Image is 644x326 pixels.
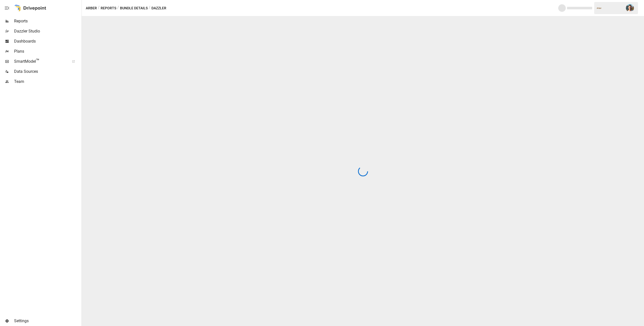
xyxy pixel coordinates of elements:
[117,5,119,11] div: /
[149,5,150,11] div: /
[597,7,623,9] div: Arber
[14,69,80,75] span: Data Sources
[36,58,39,64] span: ™
[14,58,66,64] span: SmartModel
[86,5,97,11] button: Arber
[14,28,80,34] span: Dazzler Studio
[120,5,148,11] button: Bundle Details
[14,318,80,324] span: Settings
[14,18,80,24] span: Reports
[98,5,100,11] div: /
[14,38,80,44] span: Dashboards
[14,79,80,85] span: Team
[101,5,116,11] button: Reports
[14,48,80,54] span: Plans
